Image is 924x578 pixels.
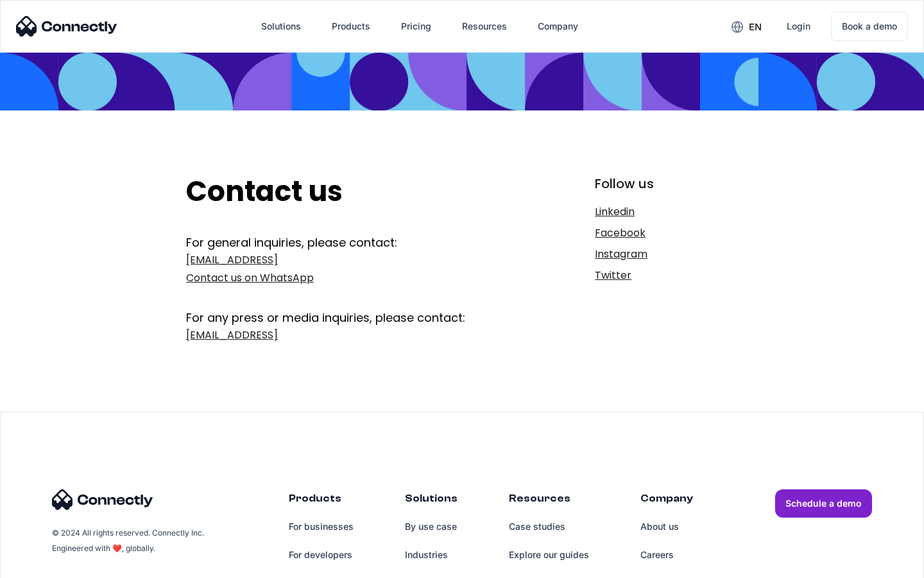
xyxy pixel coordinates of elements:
div: Pricing [401,17,431,35]
div: Solutions [261,17,301,35]
a: Careers [640,541,693,569]
div: Solutions [405,489,458,512]
a: About us [640,512,693,541]
div: For general inquiries, please contact: [186,234,511,251]
a: Industries [405,541,458,569]
a: [EMAIL_ADDRESS]Contact us on WhatsApp [186,251,511,287]
a: Book a demo [831,12,908,41]
a: Login [776,11,821,42]
a: Explore our guides [509,541,589,569]
img: Connectly Logo [16,16,117,37]
a: Case studies [509,512,589,541]
div: Company [538,17,578,35]
a: Schedule a demo [775,489,872,518]
aside: Language selected: English [13,556,77,574]
a: Twitter [595,267,738,285]
div: Products [289,489,354,512]
div: Follow us [595,175,738,193]
div: Resources [462,17,507,35]
img: Connectly Logo [52,489,153,510]
a: Instagram [595,245,738,263]
div: For any press or media inquiries, please contact: [186,290,511,326]
div: Resources [509,489,589,512]
div: © 2024 All rights reserved. Connectly Inc. Engineered with ❤️, globally. [52,525,206,556]
a: [EMAIL_ADDRESS] [186,326,511,344]
a: For developers [289,541,354,569]
ul: Language list [26,556,77,574]
div: en [749,18,762,36]
a: By use case [405,512,458,541]
div: Login [787,17,810,35]
div: Products [332,17,370,35]
a: Linkedin [595,203,738,221]
div: Company [640,489,693,512]
h2: Contact us [186,175,511,209]
a: For businesses [289,512,354,541]
a: Pricing [391,11,441,42]
a: Facebook [595,224,738,242]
